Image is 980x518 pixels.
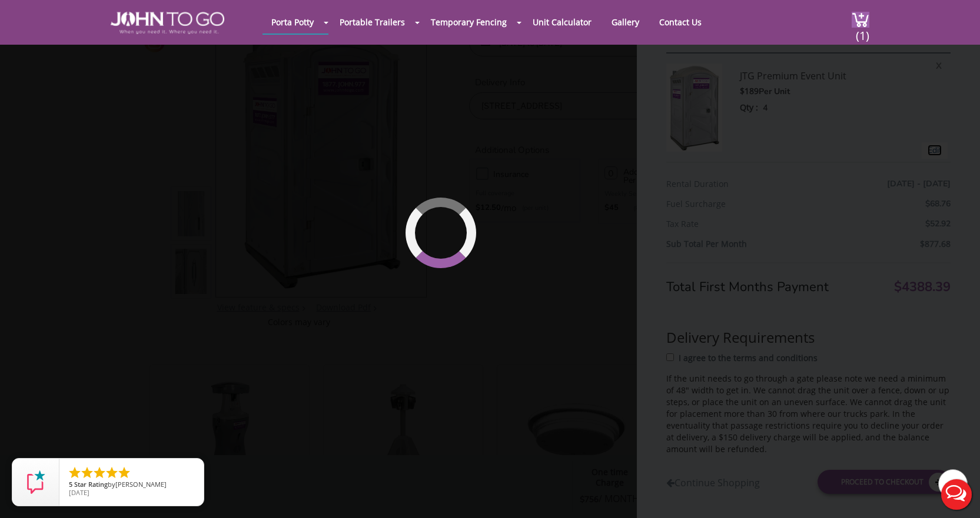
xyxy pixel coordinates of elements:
[69,481,194,489] span: by
[331,11,414,34] a: Portable Trailers
[263,11,323,34] a: Porta Potty
[524,11,600,34] a: Unit Calculator
[422,11,516,34] a: Temporary Fencing
[68,466,82,480] li: 
[855,18,869,44] span: (1)
[117,466,131,480] li: 
[69,480,72,489] span: 5
[111,12,224,34] img: JOHN to go
[105,466,119,480] li: 
[24,470,48,494] img: Review Rating
[650,11,710,34] a: Contact Us
[80,466,94,480] li: 
[74,480,108,489] span: Star Rating
[933,471,980,518] button: Live Chat
[92,466,107,480] li: 
[69,488,89,497] span: [DATE]
[115,480,167,489] span: [PERSON_NAME]
[852,12,869,28] img: cart a
[603,11,648,34] a: Gallery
